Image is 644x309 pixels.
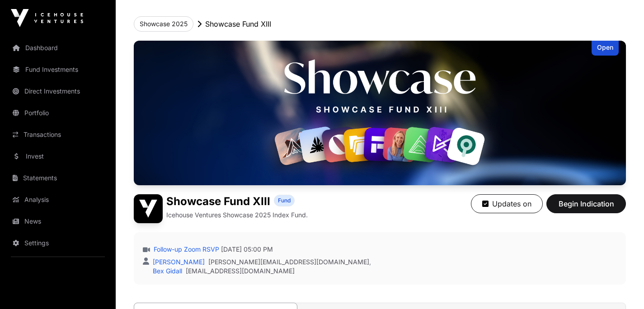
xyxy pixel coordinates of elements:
a: Settings [7,233,108,253]
a: Begin Indication [546,203,626,212]
p: Showcase Fund XIII [205,19,271,29]
a: Statements [7,168,108,188]
div: , [151,257,371,267]
a: Portfolio [7,103,108,123]
button: Updates on [471,194,543,213]
p: Icehouse Ventures Showcase 2025 Index Fund. [166,211,308,220]
a: Direct Investments [7,81,108,101]
a: [PERSON_NAME] [151,258,205,266]
a: Bex Gidall [151,267,182,275]
button: Begin Indication [546,194,626,213]
a: Fund Investments [7,60,108,80]
a: Analysis [7,190,108,210]
a: News [7,211,108,231]
span: Begin Indication [558,198,615,209]
button: Showcase 2025 [134,16,193,32]
a: Transactions [7,125,108,145]
a: Follow-up Zoom RSVP [152,245,219,254]
a: Invest [7,146,108,166]
a: [PERSON_NAME][EMAIL_ADDRESS][DOMAIN_NAME] [208,257,369,267]
img: Icehouse Ventures Logo [11,9,83,27]
a: [EMAIL_ADDRESS][DOMAIN_NAME] [186,267,295,276]
span: [DATE] 05:00 PM [221,245,273,254]
img: Showcase Fund XIII [134,41,626,185]
iframe: Chat Widget [599,266,644,309]
span: Fund [278,197,291,204]
h1: Showcase Fund XIII [166,194,270,209]
img: Showcase Fund XIII [134,194,163,223]
a: Dashboard [7,38,108,58]
div: Open [592,41,619,56]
